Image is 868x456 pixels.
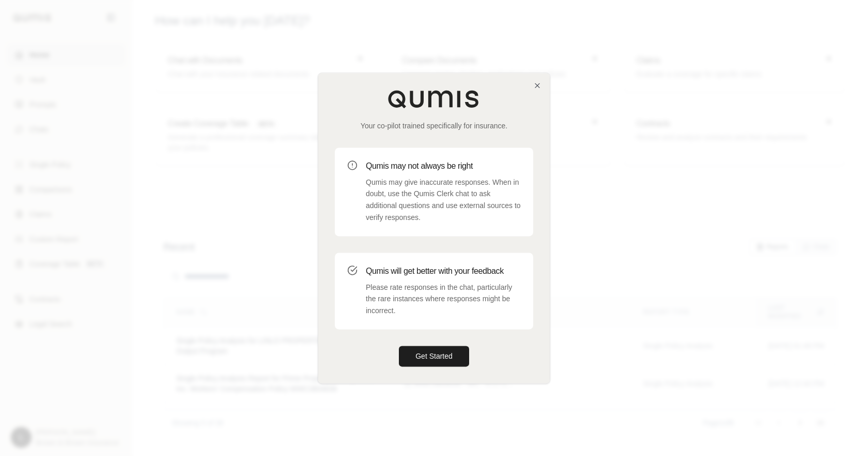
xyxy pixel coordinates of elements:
button: Get Started [399,346,469,366]
h3: Qumis may not always be right [366,160,521,172]
p: Qumis may give inaccurate responses. When in doubt, use the Qumis Clerk chat to ask additional qu... [366,176,521,224]
p: Please rate responses in the chat, particularly the rare instances where responses might be incor... [366,282,521,317]
p: Your co-pilot trained specifically for insurance. [335,121,533,131]
img: Qumis Logo [388,90,481,108]
h3: Qumis will get better with your feedback [366,265,521,277]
